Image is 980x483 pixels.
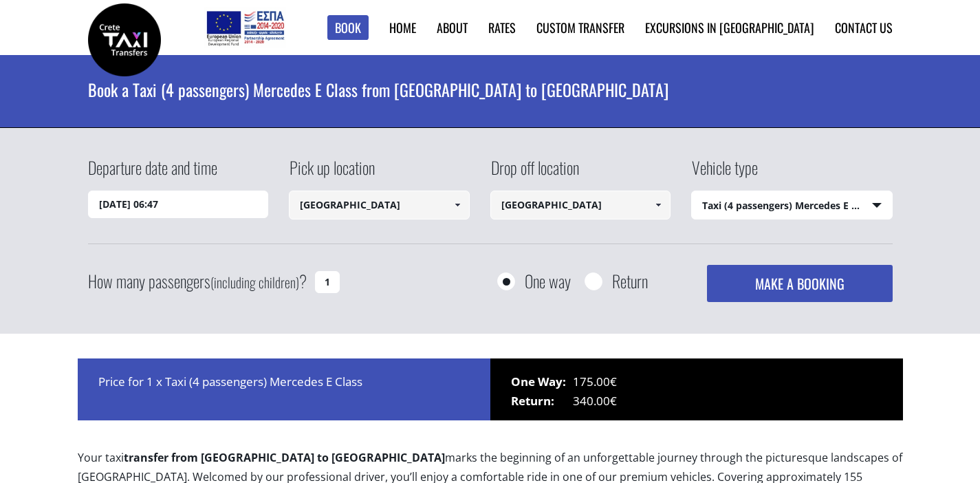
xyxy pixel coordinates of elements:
button: MAKE A BOOKING [707,265,892,302]
a: Show All Items [647,191,670,219]
a: Crete Taxi Transfers | Book a Taxi transfer from Heraklion city to Chania city | Crete Taxi Trans... [88,31,161,45]
a: Contact us [835,19,893,36]
span: Taxi (4 passengers) Mercedes E Class [692,191,892,220]
div: Price for 1 x Taxi (4 passengers) Mercedes E Class [78,358,490,420]
label: One way [525,272,571,290]
a: Book [327,15,369,41]
a: Rates [488,19,516,36]
label: Pick up location [289,155,375,191]
a: Home [389,19,416,36]
label: Vehicle type [691,155,758,191]
label: Departure date and time [88,155,217,191]
a: About [437,19,468,36]
input: Select drop-off location [490,191,671,219]
span: Return: [511,391,573,411]
div: 175.00€ 340.00€ [490,358,903,420]
h1: Book a Taxi (4 passengers) Mercedes E Class from [GEOGRAPHIC_DATA] to [GEOGRAPHIC_DATA] [88,55,893,124]
input: Select pickup location [289,191,470,219]
a: Excursions in [GEOGRAPHIC_DATA] [645,19,814,36]
a: Custom Transfer [536,19,624,36]
img: e-bannersEUERDF180X90.jpg [204,7,286,48]
label: How many passengers ? [88,265,307,299]
span: One Way: [511,372,573,391]
img: Crete Taxi Transfers | Book a Taxi transfer from Heraklion city to Chania city | Crete Taxi Trans... [88,3,161,76]
label: Drop off location [490,155,579,191]
small: (including children) [210,272,299,292]
a: Show All Items [446,191,468,219]
label: Return [612,272,648,290]
b: transfer from [GEOGRAPHIC_DATA] to [GEOGRAPHIC_DATA] [124,450,445,465]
